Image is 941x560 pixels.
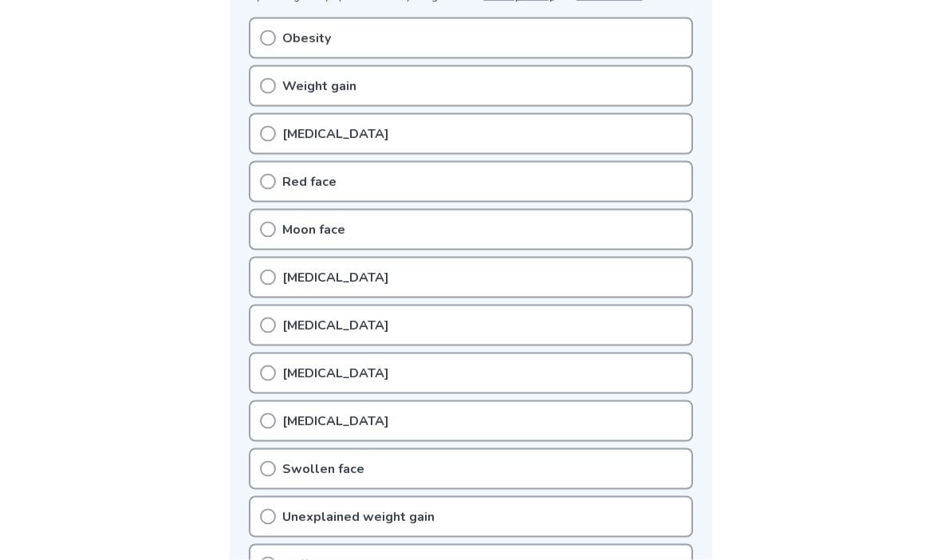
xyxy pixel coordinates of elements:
[282,507,435,526] p: Unexplained weight gain
[282,29,331,48] p: Obesity
[282,268,389,287] p: [MEDICAL_DATA]
[282,364,389,383] p: [MEDICAL_DATA]
[282,77,356,96] p: Weight gain
[282,316,389,335] p: [MEDICAL_DATA]
[282,124,389,144] p: [MEDICAL_DATA]
[282,172,337,191] p: Red face
[282,220,345,239] p: Moon face
[282,459,364,479] p: Swollen face
[282,412,389,431] p: [MEDICAL_DATA]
